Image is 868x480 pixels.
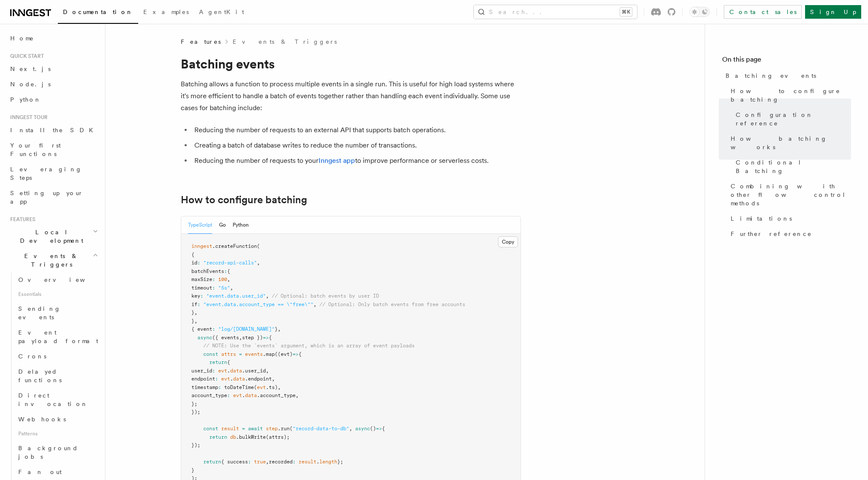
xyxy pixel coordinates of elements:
[7,77,100,92] a: Node.js
[7,224,100,248] button: Local Development
[248,426,263,432] span: await
[143,9,189,15] span: Examples
[181,37,221,46] span: Features
[15,272,100,287] a: Overview
[293,351,299,357] span: =>
[474,5,637,19] button: Search...⌘K
[257,243,260,249] span: (
[7,61,100,77] a: Next.js
[239,351,242,357] span: =
[269,459,293,465] span: recorded
[382,426,385,432] span: {
[242,335,263,341] span: step })
[805,5,861,19] a: Sign Up
[227,268,230,274] span: {
[218,326,275,332] span: "log/[DOMAIN_NAME]"
[191,252,194,258] span: {
[266,384,278,390] span: .ts)
[7,248,100,272] button: Events & Triggers
[316,459,319,465] span: .
[191,442,200,448] span: });
[7,185,100,209] a: Setting up your app
[254,459,266,465] span: true
[724,5,802,19] a: Contact sales
[203,343,415,349] span: // NOTE: Use the `events` argument, which is an array of event payloads
[731,134,851,151] span: How batching works
[199,9,244,15] span: AgentKit
[313,301,316,307] span: ,
[10,81,51,88] span: Node.js
[15,440,100,464] a: Background jobs
[221,351,236,357] span: attrs
[266,368,269,374] span: ,
[227,276,230,282] span: ,
[689,7,710,17] button: Toggle dark mode
[337,459,343,465] span: };
[269,335,272,341] span: {
[15,287,100,301] span: Essentials
[257,384,266,390] span: evt
[727,179,851,211] a: Combining with other flow control methods
[278,384,281,390] span: ,
[349,426,352,432] span: ,
[376,426,382,432] span: =>
[731,87,851,104] span: How to configure batching
[224,384,254,390] span: toDateTime
[203,301,313,307] span: "event.data.account_type == \"free\""
[18,305,61,321] span: Sending events
[212,276,215,282] span: :
[138,3,194,23] a: Examples
[221,426,239,432] span: result
[18,329,98,344] span: Event payload format
[191,310,194,315] span: }
[239,335,242,341] span: ,
[293,459,296,465] span: :
[290,426,293,432] span: (
[10,190,83,205] span: Setting up your app
[203,426,218,432] span: const
[10,34,34,43] span: Home
[191,318,194,324] span: }
[224,268,227,274] span: :
[230,376,233,382] span: .
[722,68,851,83] a: Batching events
[731,214,792,223] span: Limitations
[219,216,226,234] button: Go
[15,364,100,388] a: Delayed functions
[212,335,239,341] span: ({ events
[221,459,248,465] span: { success
[257,392,296,398] span: .account_type
[620,8,632,16] kbd: ⌘K
[727,226,851,241] a: Further reference
[15,427,100,440] span: Patterns
[272,293,379,299] span: // Optional: batch events by user ID
[191,301,197,307] span: if
[191,326,212,332] span: { event
[191,401,197,407] span: };
[191,409,200,415] span: });
[230,434,236,440] span: db
[63,9,133,15] span: Documentation
[319,156,355,165] a: Inngest app
[736,158,851,175] span: Conditional Batching
[58,3,138,24] a: Documentation
[191,467,194,473] span: }
[7,162,100,185] a: Leveraging Steps
[263,351,275,357] span: .map
[10,142,61,157] span: Your first Functions
[191,243,212,249] span: inngest
[191,276,212,282] span: maxSize
[272,376,275,382] span: ,
[319,459,337,465] span: length
[7,228,93,245] span: Local Development
[218,368,227,374] span: evt
[233,216,249,234] button: Python
[732,155,851,179] a: Conditional Batching
[245,392,257,398] span: data
[257,260,260,266] span: ,
[15,412,100,427] a: Webhooks
[191,285,212,291] span: timeout
[15,301,100,325] a: Sending events
[278,326,281,332] span: ,
[731,230,812,238] span: Further reference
